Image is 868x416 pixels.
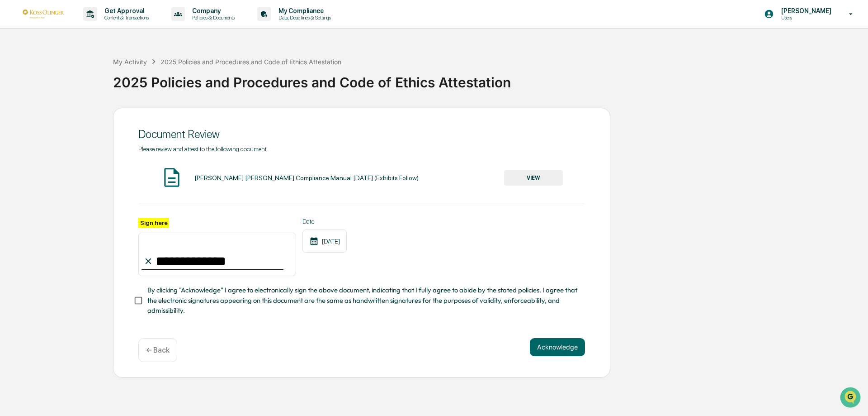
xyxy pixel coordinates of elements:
[18,114,58,123] span: Preclearance
[138,128,585,141] div: Document Review
[302,218,347,225] label: Date
[31,69,148,78] div: Start new chat
[5,110,62,127] a: 🖐️Preclearance
[62,110,116,127] a: 🗄️Attestations
[185,14,239,21] p: Policies & Documents
[138,218,169,228] label: Sign here
[9,19,165,33] p: How can we help?
[147,285,578,316] span: By clicking "Acknowledge" I agree to electronically sign the above document, indicating that I fu...
[9,132,16,139] div: 🔎
[113,67,863,91] div: 2025 Policies and Procedures and Code of Ethics Attestation
[154,72,165,83] button: Start new chat
[774,7,836,14] p: [PERSON_NAME]
[146,346,170,354] p: ← Back
[24,41,149,51] input: Clear
[774,14,836,21] p: Users
[64,153,109,160] a: Powered byPylon
[530,338,585,356] button: Acknowledge
[271,14,335,21] p: Data, Deadlines & Settings
[113,58,147,66] div: My Activity
[9,69,25,86] img: 1746055101610-c473b297-6a78-478c-a979-82029cc54cd1
[66,115,73,122] div: 🗄️
[75,114,112,123] span: Attestations
[97,14,153,21] p: Content & Transactions
[9,115,16,122] div: 🖐️
[5,128,61,144] a: 🔎Data Lookup
[90,153,109,160] span: Pylon
[22,10,65,18] img: logo
[160,58,341,66] div: 2025 Policies and Procedures and Code of Ethics Attestation
[302,230,347,253] div: [DATE]
[160,166,183,189] img: Document Icon
[97,7,153,14] p: Get Approval
[839,386,863,411] iframe: Open customer support
[271,7,335,14] p: My Compliance
[185,7,239,14] p: Company
[31,78,114,86] div: We're available if you need us!
[194,174,419,182] div: [PERSON_NAME] [PERSON_NAME] Compliance Manual [DATE] (Exhibits Follow)
[18,131,57,140] span: Data Lookup
[138,145,268,153] span: Please review and attest to the following document.
[504,170,563,186] button: VIEW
